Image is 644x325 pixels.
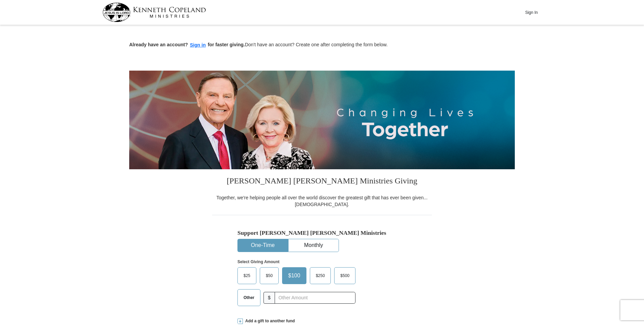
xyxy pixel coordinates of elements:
span: $ [263,292,275,304]
strong: Select Giving Amount [237,259,279,264]
span: $50 [262,271,276,281]
span: $250 [313,271,328,281]
button: One-Time [238,239,288,252]
p: Don't have an account? Create one after completing the form below. [129,41,515,49]
button: Monthly [289,239,339,252]
button: Sign In [521,7,542,18]
h3: [PERSON_NAME] [PERSON_NAME] Ministries Giving [212,169,432,194]
span: $100 [285,271,304,281]
span: Add a gift to another fund [243,318,295,324]
button: Sign in [188,41,208,49]
strong: Already have an account? for faster giving. [129,42,245,47]
span: Other [240,293,258,303]
input: Other Amount [275,292,355,304]
img: kcm-header-logo.svg [102,3,206,22]
span: $500 [337,271,353,281]
span: $25 [240,271,254,281]
div: Together, we're helping people all over the world discover the greatest gift that has ever been g... [212,194,432,208]
h5: Support [PERSON_NAME] [PERSON_NAME] Ministries [237,229,407,236]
